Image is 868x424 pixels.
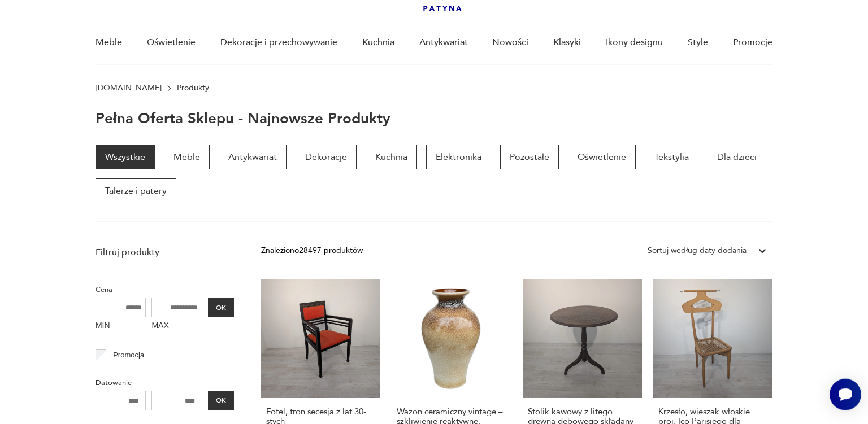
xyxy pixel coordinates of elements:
[96,145,155,169] a: Wszystkie
[96,84,162,93] a: [DOMAIN_NAME]
[96,111,390,126] h1: Pełna oferta sklepu - najnowsze produkty
[147,21,196,64] a: Oświetlenie
[708,145,766,169] a: Dla dzieci
[426,145,491,169] a: Elektronika
[688,21,708,64] a: Style
[151,317,202,335] label: MAX
[296,145,357,169] a: Dekoracje
[220,21,337,64] a: Dekoracje i przechowywanie
[208,298,234,317] button: OK
[648,244,747,257] div: Sortuj według daty dodania
[219,145,287,169] a: Antykwariat
[164,145,210,169] a: Meble
[177,84,209,93] p: Produkty
[419,21,468,64] a: Antykwariat
[96,283,234,296] p: Cena
[261,244,363,257] div: Znaleziono 28497 produktów
[553,21,581,64] a: Klasyki
[645,145,698,169] a: Tekstylia
[96,377,234,389] p: Datowanie
[96,246,234,259] p: Filtruj produkty
[733,21,772,64] a: Promocje
[362,21,394,64] a: Kuchnia
[492,21,528,64] a: Nowości
[568,145,636,169] a: Oświetlenie
[500,145,559,169] a: Pozostałe
[830,379,861,410] iframe: Smartsupp widget button
[96,178,176,203] a: Talerze i patery
[208,391,234,410] button: OK
[113,349,144,361] p: Promocja
[366,145,417,169] a: Kuchnia
[96,21,122,64] a: Meble
[606,21,663,64] a: Ikony designu
[96,317,146,335] label: MIN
